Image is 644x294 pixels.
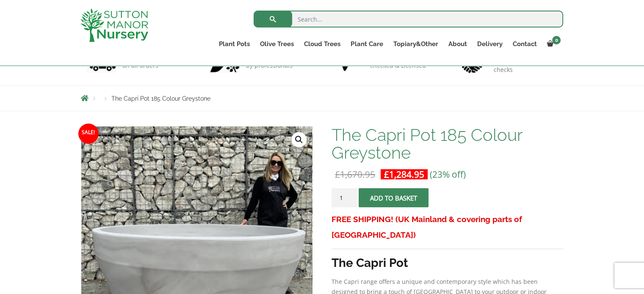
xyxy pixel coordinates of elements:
[214,38,255,50] a: Plant Pots
[430,168,466,180] span: (23% off)
[299,38,345,50] a: Cloud Trees
[384,168,389,180] span: £
[384,168,424,180] bdi: 1,284.95
[332,126,563,162] h1: The Capri Pot 185 Colour Greystone
[345,38,388,50] a: Plant Care
[472,38,507,50] a: Delivery
[81,95,564,102] nav: Breadcrumbs
[254,11,563,27] input: Search...
[332,212,563,243] h3: FREE SHIPPING! (UK Mainland & covering parts of [GEOGRAPHIC_DATA])
[388,38,443,50] a: Topiary&Other
[542,38,563,50] a: 0
[332,188,357,207] input: Product quantity
[507,38,542,50] a: Contact
[80,8,148,42] img: logo
[78,124,99,144] span: Sale!
[332,256,408,270] strong: The Capri Pot
[359,188,428,207] button: Add to basket
[255,38,299,50] a: Olive Trees
[111,95,210,102] span: The Capri Pot 185 Colour Greystone
[443,38,472,50] a: About
[335,168,375,180] bdi: 1,670.95
[552,36,561,44] span: 0
[335,168,340,180] span: £
[291,132,307,147] a: View full-screen image gallery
